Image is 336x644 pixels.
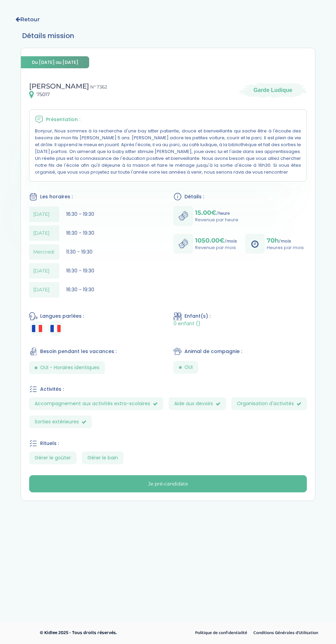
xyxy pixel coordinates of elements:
div: Je pré-candidate [148,480,188,487]
span: Mercredi [33,248,55,256]
span: Enfant(s) : [184,313,211,320]
span: 16:30 - 19:30 [66,211,94,218]
span: Aide aux devoirs [169,397,226,410]
span: 16:30 - 19:30 [66,230,94,236]
span: OUI - Horaires identiques [40,364,99,371]
span: Activités : [40,386,64,393]
span: Détails : [184,193,204,200]
span: 75017 [37,91,50,98]
span: Du [DATE] au [DATE] [21,56,89,68]
span: [DATE] [33,211,49,218]
span: 11:30 - 19:30 [66,248,93,255]
span: 15.00€ [195,209,216,216]
span: OUI [184,364,193,371]
p: /mois [195,237,237,244]
img: Français [50,325,61,332]
span: Organisation d'activités [231,397,307,410]
p: Bonjour, Nous sommes à la recherche d'une bay sitter patiente, douce et bienveillante qui sache ê... [35,128,301,176]
a: Retour [15,16,40,23]
span: 0 enfant () [173,320,201,327]
span: 70h [267,237,279,244]
h3: Détails mission [22,31,314,41]
span: Présentation : [46,116,80,123]
span: Gérer le bain [82,452,123,464]
span: [DATE] [33,230,49,237]
p: Revenue par mois [195,244,237,251]
span: N° 7362 [90,84,107,90]
p: © Kidlee 2025 - Tous droits réservés. [40,629,172,636]
img: Français [32,325,42,332]
span: Garde Ludique [254,86,292,94]
span: Besoin pendant les vacances : [40,348,117,355]
span: 1050.00€ [195,237,225,244]
a: Conditions Générales d’Utilisation [251,629,321,637]
span: Les horaires : [40,193,73,200]
span: Animal de compagnie : [184,348,242,355]
span: [DATE] [33,286,49,293]
p: /heure [195,209,238,216]
span: Rituels : [40,440,59,447]
span: 16:30 - 19:30 [66,286,94,293]
span: Langues parlées : [40,313,84,320]
span: [PERSON_NAME] [29,82,89,90]
button: Je pré-candidate [29,475,307,492]
span: [DATE] [33,267,49,274]
span: 16:30 - 19:30 [66,267,94,274]
p: Heures par mois [267,244,304,251]
p: Revenue par heure [195,216,238,223]
p: /mois [267,237,304,244]
span: Accompagnement aux activités extra-scolaires [29,397,163,410]
span: Sorties extérieures [29,415,92,428]
a: Politique de confidentialité [193,629,250,637]
span: Gérer le goûter [29,452,76,464]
